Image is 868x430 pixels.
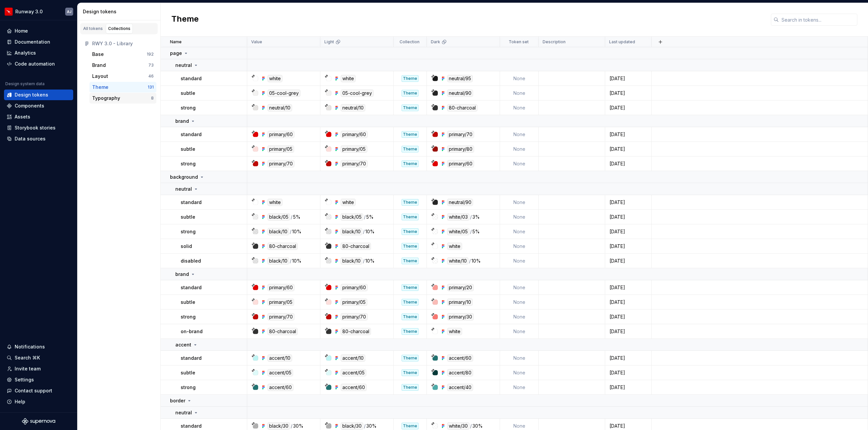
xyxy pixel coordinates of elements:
div: Theme [402,131,419,138]
div: [DATE] [606,90,651,97]
div: / [470,213,472,221]
p: brand [175,118,189,124]
div: primary/70 [267,160,294,167]
div: Base [92,51,104,58]
div: black/30 [267,422,290,430]
button: Notifications [4,341,73,352]
div: / [291,422,292,430]
a: Theme131 [89,82,156,93]
p: Name [170,39,182,45]
td: None [500,254,539,268]
div: [DATE] [606,75,651,82]
button: Runway 3.0AJ [1,4,76,19]
div: / [290,257,291,265]
div: primary/70 [341,160,368,167]
div: Theme [402,199,419,206]
div: Theme [402,228,419,235]
div: neutral/90 [447,199,473,206]
p: subtle [181,214,195,220]
a: Analytics [4,48,73,58]
div: / [290,228,291,235]
div: Design tokens [15,92,48,98]
div: white [341,75,356,82]
button: Layout46 [89,71,156,82]
p: Token set [509,39,529,45]
p: strong [181,384,196,391]
div: AJ [67,9,72,14]
p: Collection [400,39,420,45]
div: 80-charcoal [341,328,371,335]
div: [DATE] [606,299,651,306]
button: Contact support [4,385,73,396]
div: Theme [92,84,108,91]
button: Typography8 [89,93,156,104]
div: Theme [402,314,419,320]
a: Design tokens [4,90,73,100]
div: 5% [366,213,374,221]
td: None [500,380,539,395]
p: strong [181,314,196,320]
p: neutral [175,62,192,69]
div: 5% [293,213,300,221]
div: Storybook stories [15,124,56,131]
div: Settings [15,376,34,383]
div: Theme [402,384,419,391]
div: Theme [402,105,419,111]
div: Typography [92,95,120,102]
div: [DATE] [606,369,651,376]
div: accent/10 [267,354,292,362]
div: Theme [402,299,419,306]
div: Documentation [15,39,50,45]
div: primary/30 [447,313,474,321]
p: Description [543,39,566,45]
div: primary/60 [447,160,474,167]
div: 30% [366,422,377,430]
div: Design system data [5,81,45,87]
div: neutral/10 [267,104,292,111]
a: Documentation [4,37,73,47]
p: border [170,397,185,404]
div: Runway 3.0 [15,8,43,15]
div: Theme [402,160,419,167]
p: Light [324,39,334,45]
div: Theme [402,243,419,250]
td: None [500,195,539,210]
div: primary/05 [341,145,367,153]
td: None [500,310,539,324]
div: primary/70 [341,313,368,321]
div: [DATE] [606,199,651,206]
div: RWY 3.0 - Library [92,40,154,47]
div: Home [15,28,28,34]
div: 10% [365,257,375,265]
div: Theme [402,214,419,220]
p: strong [181,160,196,167]
div: primary/05 [267,145,294,153]
img: 6b187050-a3ed-48aa-8485-808e17fcee26.png [5,8,13,16]
a: Storybook stories [4,122,73,133]
div: [DATE] [606,314,651,320]
div: Invite team [15,365,41,372]
div: / [470,422,472,430]
td: None [500,101,539,115]
div: Help [15,398,25,405]
div: 3% [472,213,480,221]
p: Value [251,39,262,45]
div: Theme [402,258,419,264]
div: Brand [92,62,106,69]
div: Notifications [15,343,45,350]
button: Help [4,396,73,407]
div: black/05 [267,213,290,221]
div: [DATE] [606,146,651,152]
a: Home [4,26,73,36]
div: 30% [472,422,483,430]
div: Layout [92,73,108,80]
div: Theme [402,75,419,82]
div: primary/10 [447,299,473,306]
p: on-brand [181,328,203,335]
div: Theme [402,284,419,291]
p: neutral [175,186,192,192]
div: primary/60 [341,131,368,138]
a: Assets [4,111,73,122]
div: accent/60 [267,384,293,391]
